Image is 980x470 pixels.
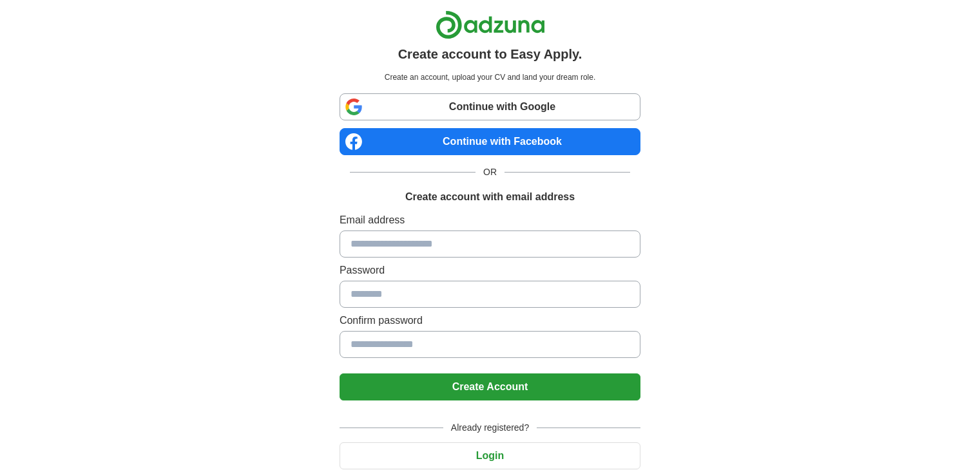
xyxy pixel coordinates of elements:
h1: Create account with email address [405,189,575,205]
h1: Create account to Easy Apply. [398,44,582,64]
a: Continue with Google [340,93,640,120]
button: Login [340,442,640,469]
label: Confirm password [340,313,640,328]
span: OR [476,165,504,179]
label: Email address [340,212,640,228]
button: Create Account [340,373,640,400]
a: Continue with Facebook [340,128,640,155]
img: Adzuna logo [436,10,545,39]
a: Login [340,450,640,461]
p: Create an account, upload your CV and land your dream role. [342,71,638,83]
label: Password [340,263,640,278]
span: Already registered? [443,421,537,435]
